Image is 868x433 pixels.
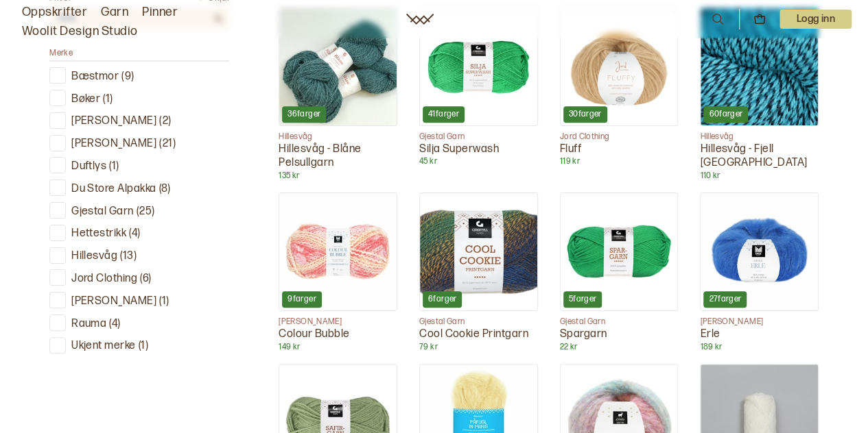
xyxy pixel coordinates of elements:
p: Hillesvåg [71,249,117,264]
p: 110 kr [700,171,819,182]
a: Silja Superwash41fargerGjestal GarnSilja Superwash45 kr [419,8,538,167]
a: Fluff30fargerJord ClothingFluff119 kr [560,8,679,167]
p: [PERSON_NAME] [700,317,819,327]
p: ( 9 ) [121,70,134,84]
a: Hillesvåg - Blåne Pelsullgarn36fargerHillesvågHillesvåg - Blåne Pelsullgarn135 kr [279,8,397,182]
p: Gjestal Garn [419,317,538,327]
p: Colour Bubble [279,327,397,342]
p: 45 kr [419,156,538,167]
p: Gjestal Garn [419,132,538,143]
p: Fluff [560,143,679,157]
p: 9 farger [288,294,316,305]
p: Silja Superwash [419,143,538,157]
img: Silja Superwash [420,8,537,125]
p: 6 farger [428,294,457,305]
p: ( 6 ) [140,272,151,286]
p: Gjestal Garn [71,205,134,219]
p: 36 farger [288,109,320,120]
p: 5 farger [569,294,597,305]
a: Oppskrifter [22,3,87,22]
p: Hillesvåg [279,132,397,143]
p: ( 4 ) [129,227,140,241]
p: 41 farger [428,109,459,120]
p: 22 kr [560,342,679,353]
p: Duftlys [71,160,106,174]
p: [PERSON_NAME] [279,317,397,327]
img: Erle [701,193,818,310]
a: Hillesvåg - Fjell Sokkegarn60fargerHillesvågHillesvåg - Fjell [GEOGRAPHIC_DATA]110 kr [700,8,819,182]
img: Hillesvåg - Fjell Sokkegarn [701,8,818,125]
p: ( 13 ) [120,249,137,264]
p: 60 farger [709,109,742,120]
img: Fluff [561,8,678,125]
p: ( 25 ) [137,205,155,219]
p: Ukjent merke [71,339,136,354]
p: Bøker [71,92,100,107]
p: ( 1 ) [139,339,148,354]
p: ( 1 ) [109,160,119,174]
a: Garn [101,3,128,22]
p: [PERSON_NAME] [71,114,156,129]
p: 119 kr [560,156,679,167]
p: Jord Clothing [560,132,679,143]
p: [PERSON_NAME] [71,295,156,309]
p: [PERSON_NAME] [71,137,156,151]
p: 27 farger [709,294,741,305]
p: Hettestrikk [71,227,126,241]
p: Du Store Alpakka [71,182,156,197]
p: Hillesvåg - Fjell [GEOGRAPHIC_DATA] [700,143,819,171]
img: Colour Bubble [279,193,397,310]
p: Cool Cookie Printgarn [419,327,538,342]
p: Erle [700,327,819,342]
p: Gjestal Garn [560,317,679,327]
p: Bæstmor [71,70,119,84]
a: Erle27farger[PERSON_NAME]Erle189 kr [700,193,819,352]
a: Colour Bubble9farger[PERSON_NAME]Colour Bubble149 kr [279,193,397,352]
p: 135 kr [279,171,397,182]
p: 30 farger [569,109,602,120]
p: 189 kr [700,342,819,353]
button: User dropdown [779,10,852,29]
p: ( 4 ) [109,317,120,332]
p: Hillesvåg [700,132,819,143]
span: Merke [49,48,73,58]
a: Pinner [142,3,178,22]
p: Rauma [71,317,106,332]
p: 79 kr [419,342,538,353]
p: Jord Clothing [71,272,137,286]
p: Spargarn [560,327,679,342]
p: ( 1 ) [159,295,169,309]
p: ( 21 ) [159,137,176,151]
img: Hillesvåg - Blåne Pelsullgarn [279,8,397,125]
a: Cool Cookie Printgarn6fargerGjestal GarnCool Cookie Printgarn79 kr [419,193,538,352]
p: Hillesvåg - Blåne Pelsullgarn [279,143,397,171]
img: Spargarn [561,193,678,310]
a: Woolit Design Studio [22,22,138,41]
p: ( 1 ) [103,92,113,107]
p: Logg inn [779,10,852,29]
a: Woolit [406,14,434,25]
p: 149 kr [279,342,397,353]
p: ( 8 ) [159,182,170,197]
a: Spargarn5fargerGjestal GarnSpargarn22 kr [560,193,679,352]
p: ( 2 ) [159,114,171,129]
img: Cool Cookie Printgarn [420,193,537,310]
